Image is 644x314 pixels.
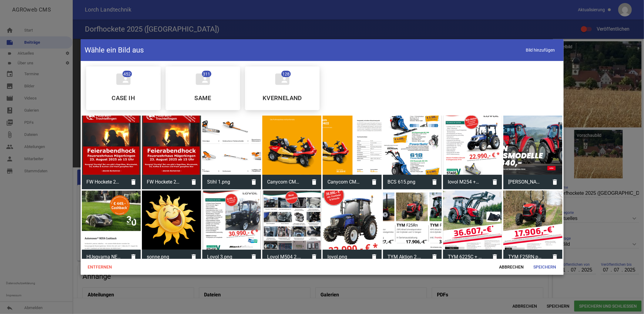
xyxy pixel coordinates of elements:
span: BCS 615.png [383,174,428,190]
i: delete [186,175,201,189]
span: HUsqvarna NERA CASHBACK.png [82,249,126,265]
span: lovol.png [323,249,367,265]
span: Abbrechen [495,262,529,272]
span: 128 [281,71,291,77]
i: folder_shared [194,71,211,88]
i: delete [186,250,201,264]
span: Canycom CMX 2402 2.png [323,174,367,190]
span: TYM F25RN.png [503,249,548,265]
i: delete [126,175,141,189]
i: delete [548,250,562,264]
i: delete [367,250,382,264]
i: delete [247,175,261,189]
i: delete [307,175,321,189]
span: Canycom CMX2402 1.png [262,174,307,190]
h5: SAME [194,95,211,101]
h4: Wähle ein Bild aus [85,45,144,55]
span: Entfernen [83,262,117,272]
div: SAME [166,66,240,110]
i: delete [427,250,442,264]
i: delete [488,250,502,264]
span: Stihl 1.png [202,174,247,190]
h5: CASE IH [112,95,135,101]
span: sonne.png [142,249,186,265]
i: delete [548,175,562,189]
span: FW Hockete 2025.png [82,174,126,190]
i: delete [367,175,382,189]
span: Lovol 3.png [202,249,247,265]
span: 452 [122,71,132,77]
span: 311 [202,71,211,77]
i: folder_shared [115,71,132,88]
div: KVERNELAND [245,66,320,110]
span: TYM Aktion 2.png [383,249,428,265]
span: Lindner Einstiegs.png [503,174,548,190]
span: Bild hinzufügen [522,44,559,56]
i: delete [247,250,261,264]
span: Lovol M504 2.png [262,249,307,265]
i: delete [488,175,502,189]
h5: KVERNELAND [263,95,302,101]
div: CASE IH [86,66,161,110]
span: lovol M254 +Mulchg.png [443,174,488,190]
i: delete [126,250,141,264]
span: FW Hockete 2025.png [142,174,186,190]
i: delete [427,175,442,189]
i: delete [307,250,321,264]
span: TYM 6225C + FL.png [443,249,488,265]
i: folder_shared [274,71,291,88]
span: Speichern [529,262,561,272]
